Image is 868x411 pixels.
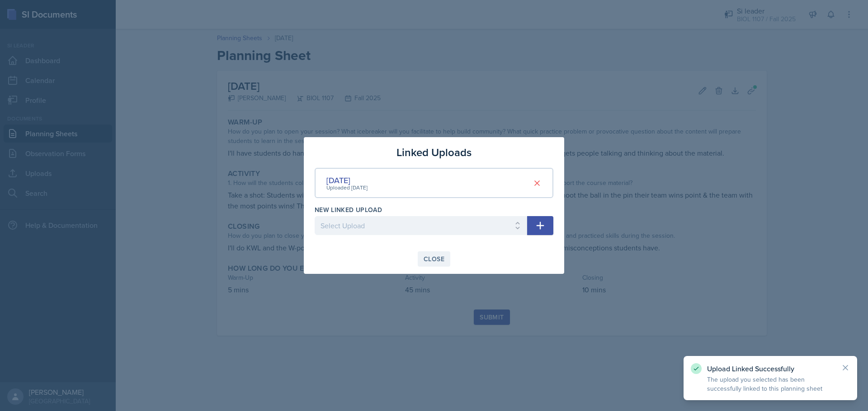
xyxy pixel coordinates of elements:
[707,364,834,373] p: Upload Linked Successfully
[396,144,472,161] h3: Linked Uploads
[707,375,834,393] p: The upload you selected has been successfully linked to this planning sheet
[315,205,382,214] label: New Linked Upload
[418,251,450,267] button: Close
[326,174,368,186] div: [DATE]
[424,255,444,263] div: Close
[326,184,368,192] div: Uploaded [DATE]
